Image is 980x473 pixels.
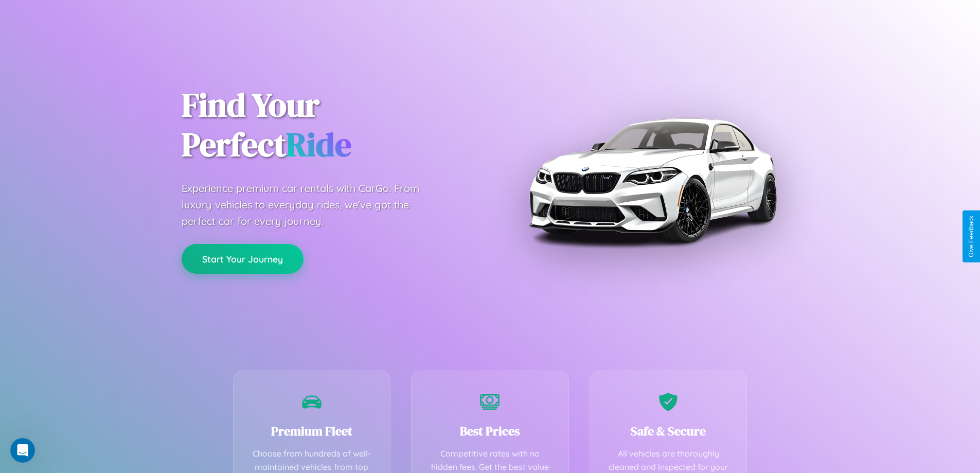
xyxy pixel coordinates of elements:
img: Premium BMW car rental vehicle [524,51,781,309]
div: Give Feedback [968,216,975,257]
h3: Safe & Secure [605,423,732,440]
h3: Premium Fleet [249,423,375,440]
button: Start Your Journey [182,244,304,274]
span: Ride [286,122,351,167]
p: Experience premium car rentals with CarGo. From luxury vehicles to everyday rides, we've got the ... [182,180,439,230]
h1: Find Your Perfect [182,85,475,165]
iframe: Intercom live chat [10,438,35,463]
h3: Best Prices [427,423,553,440]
